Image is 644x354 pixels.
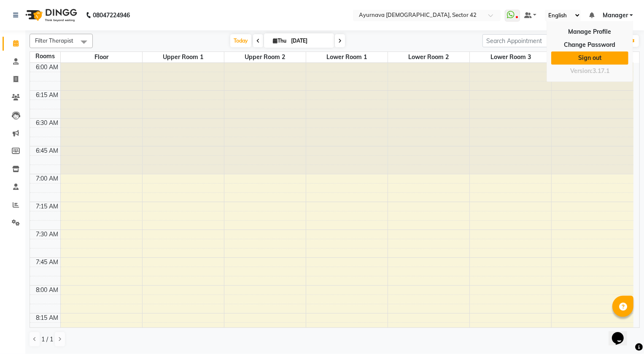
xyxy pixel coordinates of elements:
[35,202,60,211] div: 7:15 AM
[35,119,60,127] div: 6:30 AM
[609,320,636,346] iframe: chat widget
[551,51,628,65] a: Sign out
[470,52,551,62] span: lower room 3
[388,52,469,62] span: lower room 2
[93,3,130,27] b: 08047224946
[603,11,628,20] span: Manager
[35,91,60,100] div: 6:15 AM
[35,258,60,267] div: 7:45 AM
[35,146,60,155] div: 6:45 AM
[35,37,73,44] span: Filter Therapist
[143,52,224,62] span: upper room 1
[551,65,628,77] div: Version:3.17.1
[551,38,628,51] a: Change Password
[306,52,388,62] span: lower room 1
[271,38,288,44] span: Thu
[230,34,251,47] span: Today
[35,63,60,72] div: 6:00 AM
[35,230,60,239] div: 7:30 AM
[41,335,53,344] span: 1 / 1
[288,35,331,47] input: 2025-09-04
[35,174,60,183] div: 7:00 AM
[482,34,556,47] input: Search Appointment
[22,3,79,27] img: logo
[35,286,60,295] div: 8:00 AM
[35,313,60,322] div: 8:15 AM
[224,52,306,62] span: upper room 2
[30,52,60,61] div: Rooms
[61,52,142,62] span: Floor
[551,25,628,38] a: Manage Profile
